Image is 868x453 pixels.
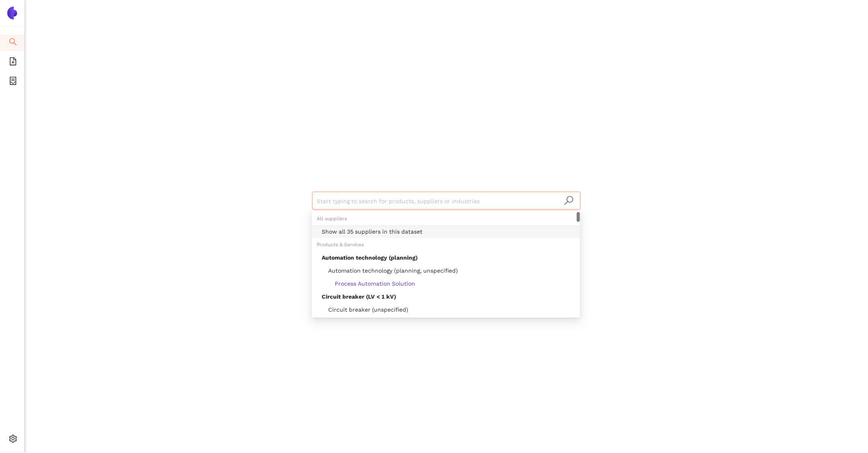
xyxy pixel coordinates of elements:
[6,7,19,20] img: Logo
[322,254,418,261] span: Automation technology (planning)
[564,195,574,206] span: search
[9,35,17,51] span: search
[312,212,580,225] div: All suppliers
[9,432,17,448] span: setting
[312,238,580,251] div: Products & Services
[322,293,396,300] span: Circuit breaker (LV < 1 kV)
[322,280,415,287] span: Process Automation Solution
[322,227,575,236] div: Show all 35 suppliers in this dataset
[322,306,408,313] span: Circuit breaker (unspecified)
[9,54,17,71] span: file-add
[312,225,580,238] div: Show all 35 suppliers in this dataset
[9,74,17,90] span: container
[322,267,458,274] span: Automation technology (planning, unspecified)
